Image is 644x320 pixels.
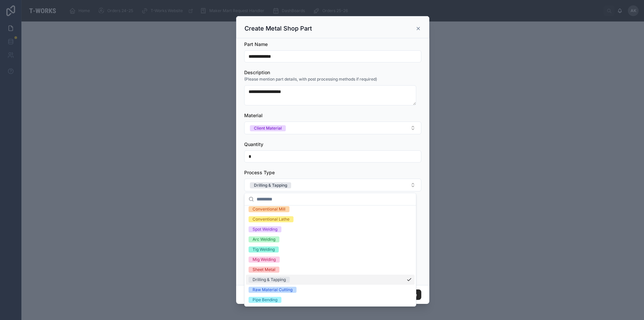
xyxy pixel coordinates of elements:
[253,287,292,293] div: Raw Material Cutting
[253,236,275,242] div: Arc Welding
[253,226,277,232] div: Spot Welding
[244,179,421,191] button: Select Button
[254,125,282,131] div: Client Material
[245,205,416,306] div: Suggestions
[253,246,275,253] div: Tig Welding
[244,170,275,175] span: Process Type
[244,41,268,47] span: Part Name
[244,141,263,147] span: Quantity
[244,122,421,134] button: Select Button
[245,25,312,33] h3: Create Metal Shop Part
[254,182,287,188] div: Drilling & Tapping
[253,206,285,212] div: Conventional Mill
[244,77,377,82] span: (Please mention part details, with post processing methods if required)
[253,277,286,283] div: Drilling & Tapping
[253,267,275,273] div: Sheet Metal
[253,216,289,222] div: Conventional Lathe
[253,297,277,303] div: Pipe Bending
[244,112,263,118] span: Material
[244,70,270,75] span: Description
[253,257,276,263] div: Mig Welding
